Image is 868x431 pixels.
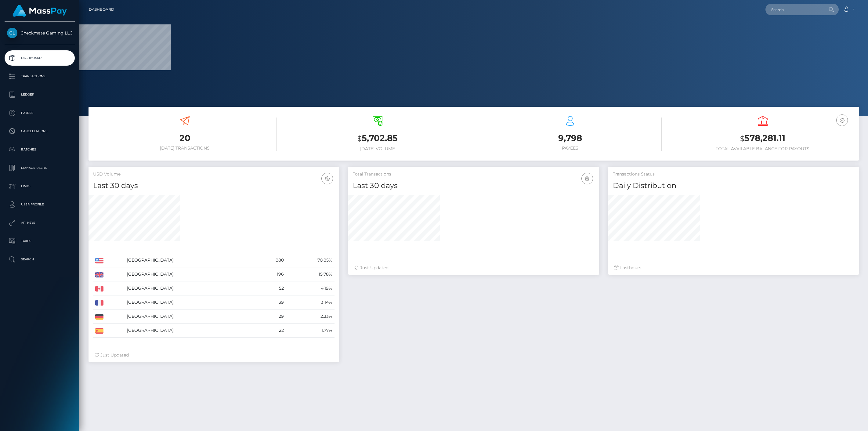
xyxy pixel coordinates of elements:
td: 1.77% [286,324,335,338]
a: Taxes [5,234,75,249]
p: User Profile [7,200,72,209]
div: Just Updated [95,352,333,358]
h4: Daily Distribution [613,180,854,191]
a: Transactions [5,69,75,84]
h5: USD Volume [93,171,335,177]
td: [GEOGRAPHIC_DATA] [125,324,254,338]
a: Batches [5,142,75,157]
td: [GEOGRAPHIC_DATA] [125,310,254,324]
a: User Profile [5,197,75,212]
small: $ [357,134,362,143]
td: 196 [254,267,286,281]
td: 70.85% [286,253,335,267]
p: Payees [7,108,72,118]
img: US.png [95,258,103,263]
img: MassPay Logo [13,5,67,17]
span: Checkmate Gaming LLC [5,30,75,36]
td: [GEOGRAPHIC_DATA] [125,281,254,295]
p: Transactions [7,72,72,81]
a: Dashboard [5,50,75,66]
small: $ [740,134,744,143]
p: Links [7,182,72,191]
a: Cancellations [5,124,75,139]
p: Manage Users [7,163,72,172]
a: Search [5,252,75,267]
a: Manage Users [5,160,75,176]
div: Just Updated [354,265,593,271]
p: Search [7,255,72,264]
p: Taxes [7,237,72,246]
h3: 9,798 [478,132,662,144]
h3: 20 [93,132,277,144]
h5: Total Transactions [353,171,594,177]
h3: 5,702.85 [286,132,469,145]
div: Last hours [614,265,853,271]
img: Checkmate Gaming LLC [7,28,17,38]
img: GB.png [95,272,103,277]
td: 4.19% [286,281,335,295]
a: Ledger [5,87,75,102]
td: [GEOGRAPHIC_DATA] [125,267,254,281]
td: 39 [254,295,286,310]
input: Search... [765,4,823,15]
h6: Payees [478,146,662,151]
img: FR.png [95,300,103,306]
p: Batches [7,145,72,154]
a: Dashboard [89,3,114,16]
img: ES.png [95,328,103,334]
td: 880 [254,253,286,267]
img: DE.png [95,314,103,320]
h4: Last 30 days [353,180,594,191]
h4: Last 30 days [93,180,335,191]
h6: [DATE] Transactions [93,146,277,151]
a: Payees [5,105,75,121]
img: CA.png [95,286,103,292]
h6: [DATE] Volume [286,146,469,151]
p: Cancellations [7,127,72,136]
h5: Transactions Status [613,171,854,177]
td: 29 [254,310,286,324]
a: Links [5,179,75,194]
h6: Total Available Balance for Payouts [671,146,854,151]
td: 2.33% [286,310,335,324]
td: 22 [254,324,286,338]
td: [GEOGRAPHIC_DATA] [125,295,254,310]
td: 52 [254,281,286,295]
p: Ledger [7,90,72,99]
td: 3.14% [286,295,335,310]
p: Dashboard [7,53,72,63]
p: API Keys [7,218,72,227]
td: [GEOGRAPHIC_DATA] [125,253,254,267]
a: API Keys [5,215,75,230]
h3: 578,281.11 [671,132,854,145]
td: 15.78% [286,267,335,281]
